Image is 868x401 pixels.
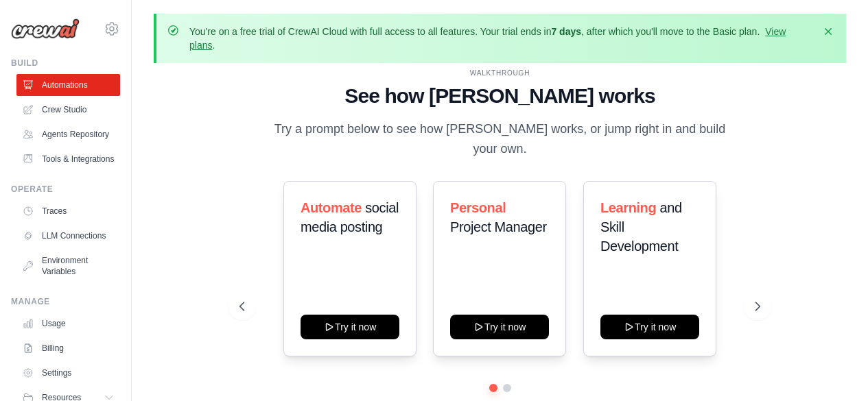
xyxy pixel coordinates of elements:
[16,200,120,222] a: Traces
[11,184,120,195] div: Operate
[551,26,581,37] strong: 7 days
[16,250,120,282] a: Environment Variables
[301,315,399,339] button: Try it now
[16,148,120,170] a: Tools & Integrations
[16,99,120,121] a: Crew Studio
[239,68,760,78] div: WALKTHROUGH
[11,58,120,69] div: Build
[301,200,362,215] span: Automate
[600,200,682,254] span: and Skill Development
[239,84,760,108] h1: See how [PERSON_NAME] works
[450,315,549,339] button: Try it now
[450,219,547,234] span: Project Manager
[16,74,120,96] a: Automations
[600,200,656,215] span: Learning
[16,337,120,359] a: Billing
[16,123,120,145] a: Agents Repository
[11,19,80,39] img: Logo
[11,296,120,307] div: Manage
[270,119,731,160] p: Try a prompt below to see how [PERSON_NAME] works, or jump right in and build your own.
[450,200,506,215] span: Personal
[600,315,699,339] button: Try it now
[16,225,120,247] a: LLM Connections
[16,313,120,335] a: Usage
[301,200,399,234] span: social media posting
[16,362,120,384] a: Settings
[189,25,813,52] p: You're on a free trial of CrewAI Cloud with full access to all features. Your trial ends in , aft...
